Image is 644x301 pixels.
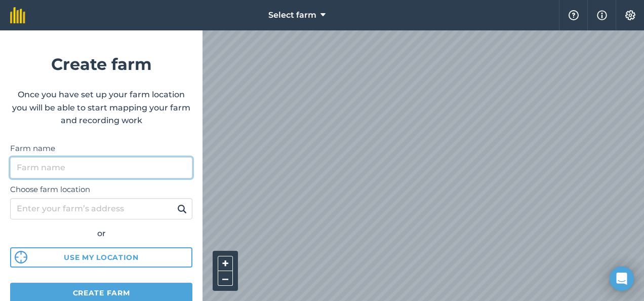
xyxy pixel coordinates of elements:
[10,88,192,127] p: Once you have set up your farm location you will be able to start mapping your farm and recording...
[597,9,607,21] img: svg+xml;base64,PHN2ZyB4bWxucz0iaHR0cDovL3d3dy53My5vcmcvMjAwMC9zdmciIHdpZHRoPSIxNyIgaGVpZ2h0PSIxNy...
[177,203,187,215] img: svg+xml;base64,PHN2ZyB4bWxucz0iaHR0cDovL3d3dy53My5vcmcvMjAwMC9zdmciIHdpZHRoPSIxOSIgaGVpZ2h0PSIyNC...
[610,267,634,291] div: Open Intercom Messenger
[218,271,233,286] button: –
[10,227,192,240] div: or
[10,51,192,77] h1: Create farm
[10,7,25,23] img: fieldmargin Logo
[10,157,192,178] input: Farm name
[10,247,192,268] button: Use my location
[624,10,636,20] img: A cog icon
[218,256,233,271] button: +
[10,198,192,219] input: Enter your farm’s address
[15,251,27,264] img: svg%3e
[268,9,316,21] span: Select farm
[10,142,192,155] label: Farm name
[568,10,580,20] img: A question mark icon
[10,183,192,196] label: Choose farm location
